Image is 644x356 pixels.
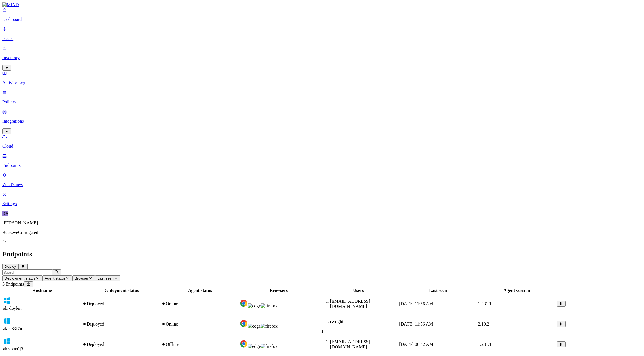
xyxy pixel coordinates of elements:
[45,276,66,280] span: Agent status
[399,322,433,326] span: [DATE] 11:56 AM
[330,339,370,349] span: [EMAIL_ADDRESS][DOMAIN_NAME]
[3,326,23,331] span: akr-l33f7m
[478,301,491,306] span: 1.231.1
[2,2,19,7] img: MIND
[2,99,642,105] p: Policies
[161,342,239,347] div: Offline
[2,46,642,70] a: Inventory
[399,342,433,347] span: [DATE] 06:42 AM
[2,220,642,225] p: [PERSON_NAME]
[161,301,239,306] div: Online
[2,192,642,206] a: Settings
[5,276,35,280] span: Deployment status
[2,269,52,275] input: Search
[478,288,556,293] div: Agent version
[2,144,642,149] p: Cloud
[240,288,317,293] div: Browsers
[2,7,642,22] a: Dashboard
[478,342,491,347] span: 1.231.1
[240,299,248,307] img: chrome
[3,297,11,305] img: windows
[330,319,343,324] span: rwright
[2,250,642,258] h2: Endpoints
[248,344,261,349] img: edge
[161,322,239,327] div: Online
[2,26,642,41] a: Issues
[240,320,248,328] img: chrome
[2,109,642,133] a: Integrations
[82,288,160,293] div: Deployment status
[2,17,642,22] p: Dashboard
[399,301,433,306] span: [DATE] 11:56 AM
[87,301,104,306] span: Deployed
[261,303,278,308] img: firefox
[87,342,104,347] span: Deployed
[2,80,642,85] p: Activity Log
[3,317,11,325] img: windows
[2,119,642,124] p: Integrations
[2,264,19,269] button: Deploy
[2,2,642,7] a: MIND
[3,346,23,351] span: akr-lxm0j3
[75,276,88,280] span: Browser
[2,211,8,216] span: RA
[399,288,477,293] div: Last seen
[319,329,324,333] span: + 1
[3,337,11,345] img: windows
[2,55,642,60] p: Inventory
[3,306,21,311] span: akr-l6ylen
[161,288,239,293] div: Agent status
[2,71,642,85] a: Activity Log
[2,153,642,168] a: Endpoints
[478,322,489,326] span: 2.19.2
[2,182,642,187] p: What's new
[248,303,261,308] img: edge
[261,344,278,349] img: firefox
[2,173,642,187] a: What's new
[2,230,642,235] p: BuckeyeCorrugated
[97,276,114,280] span: Last seen
[261,324,278,329] img: firefox
[319,288,398,293] div: Users
[3,288,81,293] div: Hostname
[2,201,642,206] p: Settings
[2,134,642,149] a: Cloud
[2,163,642,168] p: Endpoints
[2,36,642,41] p: Issues
[2,90,642,105] a: Policies
[2,282,24,286] span: 3 Endpoints
[87,322,104,326] span: Deployed
[248,324,261,329] img: edge
[240,340,248,348] img: chrome
[330,299,370,309] span: [EMAIL_ADDRESS][DOMAIN_NAME]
